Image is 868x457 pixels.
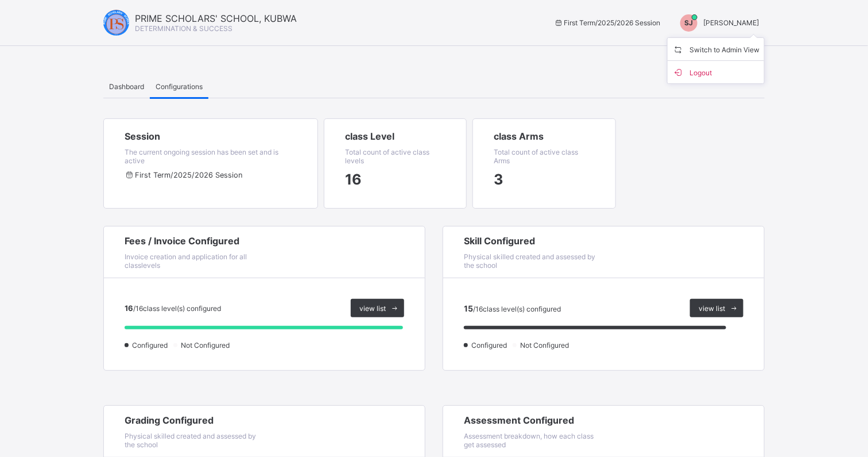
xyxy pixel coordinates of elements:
span: class Arms [494,130,594,142]
span: / 16 class level(s) configured [473,305,561,313]
span: session/term information [345,171,362,188]
span: Fees / Invoice Configured [125,235,265,247]
span: Total count of active class levels [345,148,429,165]
span: Configured [470,341,510,350]
li: dropdown-list-item-buttom-1 [668,61,764,83]
span: class Level [345,130,445,142]
span: Assessment breakdown, how each class get assessed [464,432,594,449]
span: Skill Configured [464,235,604,247]
span: 15 [464,304,473,313]
span: Physical skilled created and assessed by the school [464,252,595,270]
span: [PERSON_NAME] [703,18,759,27]
span: Dashboard [109,82,144,91]
span: Not Configured [519,341,572,350]
span: view list [699,304,725,313]
span: session/term information [125,171,242,179]
li: dropdown-list-item-name-0 [668,38,764,61]
span: Configurations [156,82,203,91]
span: Invoice creation and application for all classlevels [125,252,247,270]
span: SJ [685,18,693,27]
span: session/term information [494,171,503,188]
span: / 16 class level(s) configured [133,304,221,313]
span: 16 [125,304,133,313]
span: view list [359,304,386,313]
span: session/term information [554,18,660,27]
span: Not Configured [180,341,233,350]
span: Physical skilled created and assessed by the school [125,432,256,449]
span: Configured [131,341,171,350]
span: DETERMINATION & SUCCESS [135,24,232,33]
span: The current ongoing session has been set and is active [125,148,278,165]
span: Assessment Configured [464,414,604,426]
span: Logout [672,66,759,79]
span: Total count of active class Arms [494,148,578,165]
span: Session [125,130,297,142]
span: PRIME SCHOLARS' SCHOOL, KUBWA [135,13,297,24]
span: Grading Configured [125,414,265,426]
span: Switch to Admin View [672,43,759,56]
